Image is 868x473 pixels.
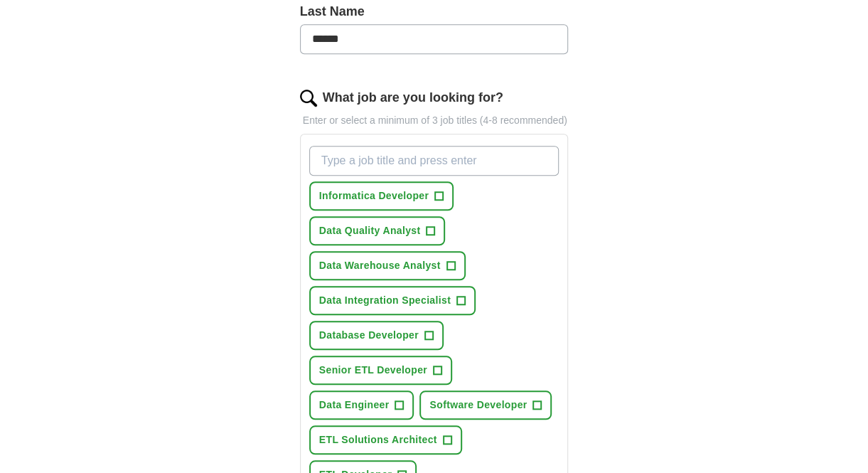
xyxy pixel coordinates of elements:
label: What job are you looking for? [323,88,503,107]
button: ETL Solutions Architect [309,425,462,455]
span: Data Integration Specialist [319,293,451,308]
p: Enter or select a minimum of 3 job titles (4-8 recommended) [300,113,569,128]
span: Senior ETL Developer [319,363,427,378]
button: Data Engineer [309,390,414,420]
span: Informatica Developer [319,188,429,203]
span: ETL Solutions Architect [319,432,437,447]
input: Type a job title and press enter [309,146,559,176]
button: Database Developer [309,321,444,350]
button: Senior ETL Developer [309,356,452,385]
button: Informatica Developer [309,181,454,211]
span: Database Developer [319,328,419,343]
img: search.png [300,90,317,107]
button: Software Developer [419,390,552,420]
label: Last Name [300,2,569,21]
button: Data Quality Analyst [309,216,446,245]
button: Data Warehouse Analyst [309,251,466,280]
span: Data Engineer [319,398,390,413]
span: Software Developer [429,398,527,413]
button: Data Integration Specialist [309,286,476,315]
span: Data Warehouse Analyst [319,258,441,273]
span: Data Quality Analyst [319,223,421,238]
